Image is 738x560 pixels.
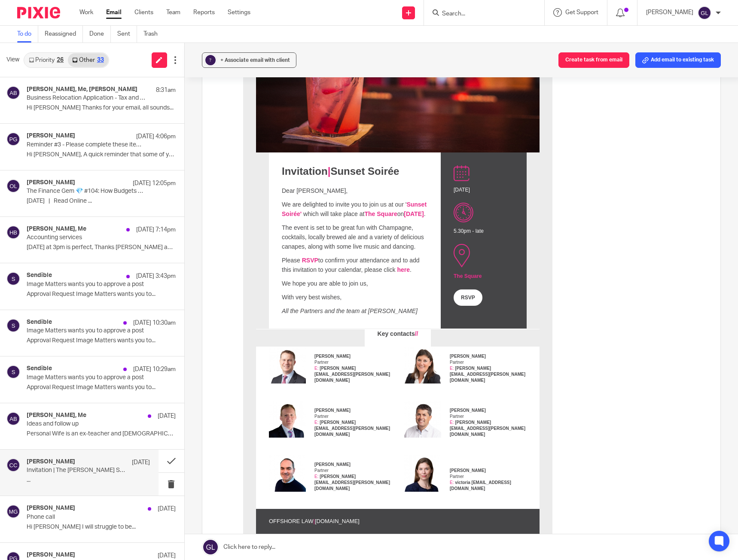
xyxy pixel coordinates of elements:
p: Hi [PERSON_NAME] Thanks for your email, all sounds... [27,104,176,112]
p: Partner [207,412,284,418]
h4: [PERSON_NAME] [27,458,75,466]
p: Partner [71,412,148,418]
p: [DATE] 12:05pm [133,179,176,188]
p: Personal Wife is an ex-teacher and [DEMOGRAPHIC_DATA]... [27,430,176,438]
h4: [PERSON_NAME] [27,551,75,559]
strong: [PERSON_NAME] [207,461,243,466]
a: Sent [117,26,137,43]
button: Create task from email [558,52,629,68]
strong: // [134,383,175,390]
p: ... [27,477,150,484]
a: Reports [193,8,215,17]
span: | [85,218,88,230]
div: ? [205,55,216,65]
span: Key contacts [134,383,172,390]
p: [DATE] 3:43pm [136,272,176,280]
strong: [PERSON_NAME] [71,407,107,411]
span: Invitation Sunset Soir e [39,218,156,230]
p: Hi [PERSON_NAME] I will struggle to be... [27,523,176,531]
h4: [PERSON_NAME], Me, [PERSON_NAME] [27,86,137,93]
p: Partner [207,466,284,472]
strong: [PERSON_NAME] [207,521,243,526]
p: Image Matters wants you to approve a post [27,281,146,288]
a: Done [89,26,111,43]
p: [DATE] 4:06pm [136,132,176,141]
p: Ideas and follow up [27,420,146,428]
span: é [145,218,150,230]
span: View [6,55,19,64]
button: ? + Associate email with client [202,52,296,68]
span: E: [207,473,210,478]
h4: Sendible [27,319,52,326]
img: svg%3E [6,179,20,193]
p: Approval Request Image Matters wants you to... [27,291,176,298]
p: 8:31am [156,86,176,94]
img: svg%3E [6,225,20,239]
h4: Sendible [27,272,52,279]
p: [DATE] [158,412,176,420]
p: Hi [PERSON_NAME], A quick reminder that some of your... [27,151,176,158]
strong: [PERSON_NAME] [71,515,107,520]
a: Other33 [68,53,108,67]
p: [DATE] [158,505,176,513]
img: svg%3E [6,86,20,100]
h4: Sendible [27,365,52,372]
a: [PERSON_NAME][EMAIL_ADDRESS][PERSON_NAME][DOMAIN_NAME] [207,473,282,490]
a: [PERSON_NAME][EMAIL_ADDRESS][PERSON_NAME][DOMAIN_NAME] [71,527,147,544]
img: svg%3E [698,6,711,20]
p: [DATE] [132,458,150,467]
img: svg%3E [6,458,20,472]
p: [DATE] at 3pm is perfect, Thanks [PERSON_NAME] and... [27,244,176,251]
a: Priority26 [24,53,68,67]
p: Phone call [27,514,146,521]
div: 26 [57,57,64,63]
p: [DATE] 7:14pm [136,225,176,234]
span: ée' [50,263,58,270]
p: The Finance Gem 💎 #104: How Budgets aren't Strategy and EBITDA isn't Cash [27,188,146,195]
p: Approval Request Image Matters wants you to... [27,337,176,344]
p: We hope you are able to join us, [39,332,185,341]
p: [PERSON_NAME] [646,8,693,17]
a: [PERSON_NAME][EMAIL_ADDRESS][PERSON_NAME][DOMAIN_NAME] [71,473,147,490]
p: Reminder #3 - Please complete these items - Guided Plus Implementation - EMEA - Layzell & Co [27,141,146,149]
span: E: [71,527,75,532]
strong: [PERSON_NAME] [71,461,107,466]
p: Partner [71,466,148,472]
a: Reassigned [45,26,83,43]
p: Partner [71,520,148,527]
p: [DATE] | Read Online ... [27,198,176,205]
img: svg%3E [6,412,20,426]
span: The Square [121,263,154,270]
span: E: [207,419,210,423]
img: svg%3E [6,319,20,332]
a: [PERSON_NAME][EMAIL_ADDRESS][PERSON_NAME][DOMAIN_NAME] [71,419,147,435]
h4: [PERSON_NAME], Me [27,412,86,419]
p: We are delighted to invite you to join us at our ' which will take place at on [39,253,185,271]
a: victoria [EMAIL_ADDRESS][DOMAIN_NAME] [207,533,268,544]
p: The event is set to be great fun with Champagne, cocktails, locally brewed ale and a variety of d... [39,276,185,304]
a: The Square [210,326,238,332]
p: [DATE] 10:29am [133,365,176,374]
p: Image Matters wants you to approve a post [27,374,146,381]
span: [DATE] [161,263,180,270]
p: [DATE] [210,238,227,247]
img: Pixie [17,7,60,18]
span: E: [71,473,75,478]
a: Settings [228,8,250,17]
img: svg%3E [6,505,20,518]
span: E: [71,419,75,423]
img: svg%3E [6,272,20,286]
img: Collas Crill [26,27,104,45]
a: here [154,319,167,326]
h4: [PERSON_NAME], Me [27,225,86,233]
p: Partner [207,527,284,533]
span: . [181,263,183,270]
p: [DATE] [158,551,176,560]
p: Invitation | The [PERSON_NAME] Sunset Soiree [27,467,125,474]
button: Add email to existing task [635,52,721,68]
h4: [PERSON_NAME] [27,179,75,186]
p: Dear [PERSON_NAME], [39,239,185,248]
span: E: [207,533,210,538]
p: Please to confirm your attendance and to add this invitation to your calendar, please click . [39,308,185,327]
h4: [PERSON_NAME] [27,505,75,512]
